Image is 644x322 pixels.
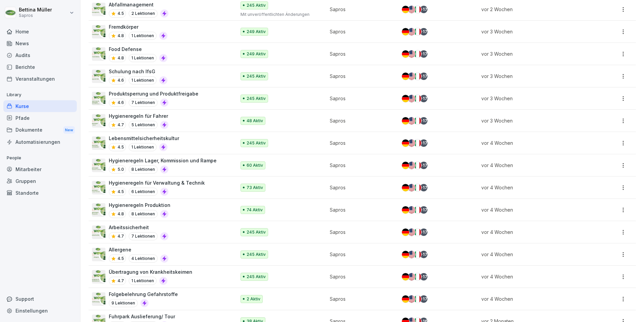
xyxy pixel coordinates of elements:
[129,121,158,129] p: 5 Lektionen
[3,187,77,199] a: Standorte
[109,299,138,307] p: 9 Lektionen
[408,184,415,191] img: us.svg
[408,295,415,303] img: us.svg
[330,139,390,146] p: Sapros
[247,51,266,57] p: 249 Aktiv
[129,99,158,107] p: 7 Lektionen
[481,117,588,124] p: vor 3 Wochen
[247,96,266,102] p: 245 Aktiv
[129,143,157,151] p: 1 Lektionen
[247,140,266,146] p: 245 Aktiv
[414,139,421,147] img: it.svg
[19,13,52,18] p: Sapros
[129,9,158,18] p: 2 Lektionen
[247,251,266,258] p: 245 Aktiv
[420,251,427,258] div: + 17
[330,28,390,35] p: Sapros
[129,54,157,62] p: 1 Lektionen
[330,73,390,80] p: Sapros
[118,100,124,106] p: 4.6
[118,233,124,239] p: 4.7
[402,273,409,280] img: de.svg
[109,157,217,164] p: Hygieneregeln Lager, Kommission und Rampe
[118,166,124,172] p: 5.0
[3,175,77,187] a: Gruppen
[402,73,409,80] img: de.svg
[402,139,409,147] img: de.svg
[92,25,105,38] img: tkgbk1fn8zp48wne4tjen41h.png
[109,46,167,53] p: Food Defense
[109,224,168,231] p: Arbeitssicherheit
[247,185,263,191] p: 73 Aktiv
[92,47,105,61] img: b09us41hredzt9sfzsl3gafq.png
[414,273,421,280] img: it.svg
[408,229,415,236] img: us.svg
[3,305,77,317] a: Einstellungen
[92,159,105,172] img: wagh1yur5rvun2g7ssqmx67c.png
[414,73,421,80] img: it.svg
[420,206,427,214] div: + 17
[109,268,192,275] p: Übertragung von Krankheitskeimen
[92,292,105,306] img: a543pvjeornwul8xqlv6n501.png
[402,162,409,169] img: de.svg
[3,37,77,49] a: News
[109,313,175,320] p: Fuhrpark Auslieferung/ Tour
[109,1,168,8] p: Abfallmanagement
[118,256,124,262] p: 4.5
[3,73,77,85] a: Veranstaltungen
[402,206,409,214] img: de.svg
[3,136,77,148] a: Automatisierungen
[109,68,167,75] p: Schulung nach IfsG
[408,162,415,169] img: us.svg
[3,61,77,73] div: Berichte
[481,184,588,191] p: vor 4 Wochen
[118,10,124,17] p: 4.5
[247,29,266,35] p: 249 Aktiv
[408,95,415,102] img: us.svg
[109,90,198,97] p: Produktsperrung und Produktfreigabe
[481,295,588,302] p: vor 4 Wochen
[420,28,427,35] div: + 17
[118,55,124,61] p: 4.8
[481,50,588,57] p: vor 3 Wochen
[129,32,157,40] p: 1 Lektionen
[3,100,77,112] div: Kurse
[330,95,390,102] p: Sapros
[129,165,158,173] p: 8 Lektionen
[414,206,421,214] img: it.svg
[414,50,421,58] img: it.svg
[414,295,421,303] img: it.svg
[402,28,409,35] img: de.svg
[330,229,390,236] p: Sapros
[402,184,409,191] img: de.svg
[420,139,427,147] div: + 17
[3,49,77,61] div: Audits
[118,144,124,150] p: 4.5
[247,207,263,213] p: 74 Aktiv
[118,189,124,195] p: 4.5
[408,28,415,35] img: us.svg
[247,73,266,79] p: 245 Aktiv
[109,246,168,253] p: Allergene
[92,270,105,284] img: nvh0m954qqb4ryavzfvnyj8v.png
[3,124,77,136] div: Dokumente
[481,139,588,146] p: vor 4 Wochen
[408,50,415,58] img: us.svg
[118,122,124,128] p: 4.7
[118,278,124,284] p: 4.7
[92,248,105,261] img: uldvudanzq1ertpbfl1delgu.png
[3,26,77,37] a: Home
[92,114,105,128] img: vwx8k6ya36xzvqnkwtub9yzx.png
[92,225,105,239] img: lznwvr82wpecqkh5vfti2rdl.png
[3,163,77,175] div: Mitarbeiter
[129,188,158,196] p: 6 Lektionen
[408,117,415,125] img: us.svg
[408,206,415,214] img: us.svg
[420,273,427,280] div: + 17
